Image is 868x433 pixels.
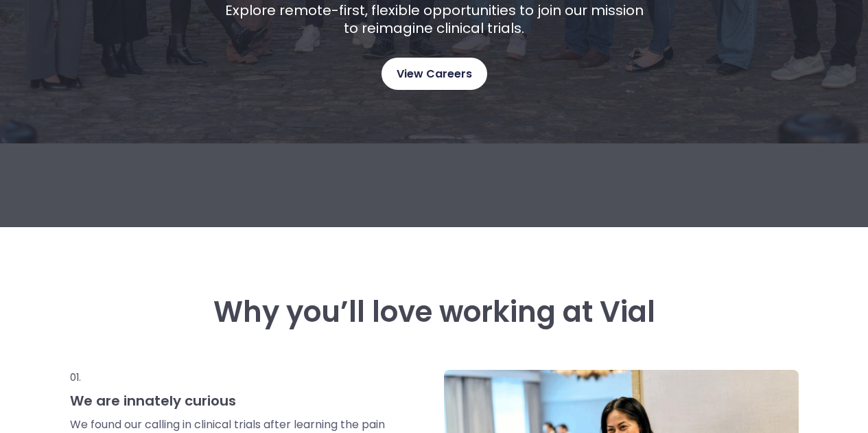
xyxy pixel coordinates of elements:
h3: Why you’ll love working at Vial [70,296,799,329]
p: 01. [70,370,387,385]
h3: We are innately curious [70,392,387,410]
span: View Careers [397,65,472,83]
p: Explore remote-first, flexible opportunities to join our mission to reimagine clinical trials. [220,1,648,37]
a: View Careers [382,58,487,90]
